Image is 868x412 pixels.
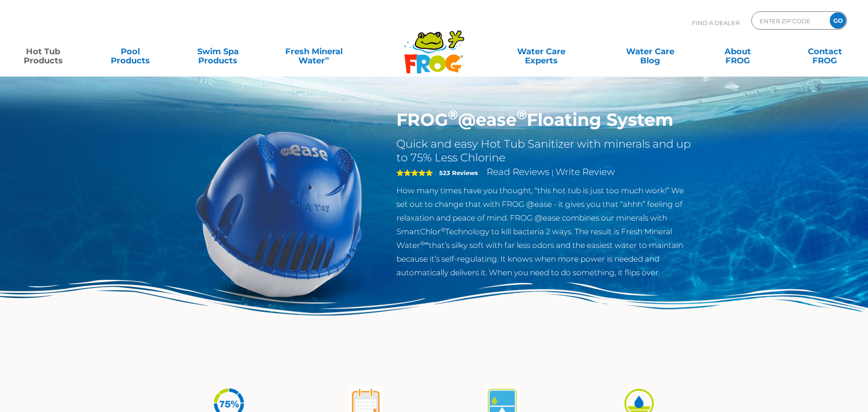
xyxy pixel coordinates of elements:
a: Read Reviews [487,166,550,177]
sup: ® [441,226,445,233]
img: Frog Products Logo [399,18,469,74]
a: PoolProducts [97,42,164,61]
h1: FROG @ease Floating System [396,109,694,130]
a: Write Review [555,166,615,177]
input: GO [830,12,846,29]
img: hot-tub-product-atease-system.png [175,109,383,318]
strong: 523 Reviews [439,169,478,176]
a: ContactFROG [791,42,859,61]
sup: ® [517,107,527,123]
a: Fresh MineralWater∞ [271,42,356,61]
p: How many times have you thought, “this hot tub is just too much work!” We set out to change that ... [396,184,694,279]
a: Water CareBlog [616,42,684,61]
a: Swim SpaProducts [184,42,252,61]
sup: ∞ [325,54,329,62]
a: Water CareExperts [486,42,596,61]
p: Find A Dealer [692,11,740,34]
sup: ® [448,107,458,123]
a: AboutFROG [704,42,771,61]
sup: ®∞ [420,240,429,247]
span: | [551,168,554,177]
a: Hot TubProducts [9,42,77,61]
h2: Quick and easy Hot Tub Sanitizer with minerals and up to 75% Less Chlorine [396,137,694,165]
span: 5 [396,169,433,176]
